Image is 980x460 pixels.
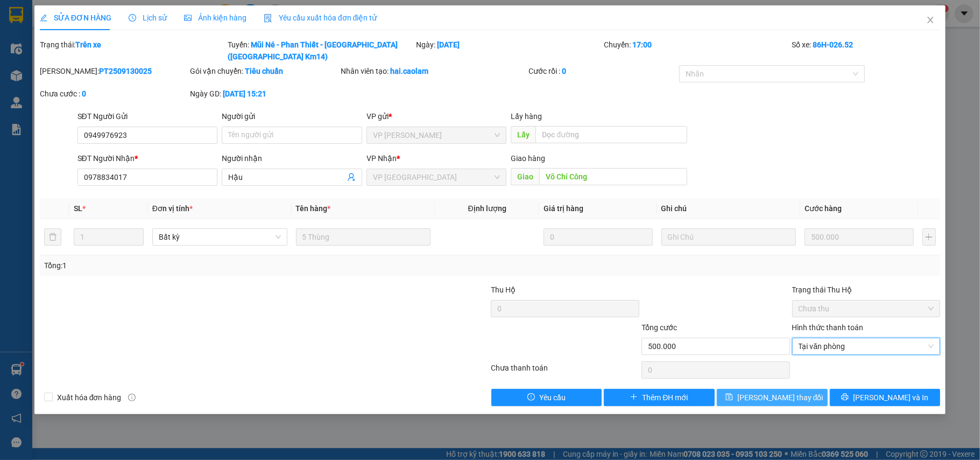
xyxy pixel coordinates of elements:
[853,392,928,403] span: [PERSON_NAME] và In
[129,13,167,22] span: Lịch sử
[468,204,506,213] span: Định lượng
[223,89,266,98] b: [DATE] 15:21
[347,173,356,182] span: user-add
[717,389,828,406] button: save[PERSON_NAME] thay đổi
[805,228,913,246] input: 0
[117,13,143,39] img: logo.jpg
[74,204,82,213] span: SL
[40,13,111,22] span: SỬA ĐƠN HÀNG
[90,51,148,65] li: (c) 2017
[791,39,942,62] div: Số xe:
[792,284,941,296] div: Trạng thái Thu Hộ
[75,40,101,49] b: Trên xe
[69,16,103,103] b: BIÊN NHẬN GỬI HÀNG HÓA
[657,198,801,219] th: Ghi chú
[528,65,677,77] div: Cước rồi :
[39,39,227,62] div: Trạng thái:
[264,14,272,23] img: icon
[90,41,148,50] b: [DOMAIN_NAME]
[40,65,188,77] div: [PERSON_NAME]:
[805,204,842,213] span: Cước hàng
[544,228,652,246] input: 0
[390,67,428,75] b: hai.caolam
[725,393,733,402] span: save
[511,112,542,121] span: Lấy hàng
[77,110,218,122] div: SĐT Người Gửi
[830,389,941,406] button: printer[PERSON_NAME] và In
[341,65,526,77] div: Nhân viên tạo:
[539,392,566,403] span: Yêu cầu
[415,39,603,62] div: Ngày:
[490,362,640,381] div: Chưa thanh toán
[99,67,152,75] b: PT2509130025
[527,393,535,402] span: exclamation-circle
[77,152,218,164] div: SĐT Người Nhận
[841,393,849,402] span: printer
[152,204,193,213] span: Đơn vị tính
[53,392,126,403] span: Xuất hóa đơn hàng
[437,40,460,49] b: [DATE]
[491,285,516,294] span: Thu Hộ
[926,16,935,24] span: close
[922,228,936,246] button: plus
[511,168,539,185] span: Giao
[491,389,602,406] button: exclamation-circleYêu cầu
[366,154,397,163] span: VP Nhận
[737,392,823,403] span: [PERSON_NAME] thay đổi
[373,127,500,143] span: VP Phan Thiết
[544,204,583,213] span: Giá trị hàng
[82,89,86,98] b: 0
[511,154,545,163] span: Giao hàng
[603,39,791,62] div: Chuyến:
[227,39,414,62] div: Tuyến:
[184,13,246,22] span: Ảnh kiện hàng
[40,88,188,100] div: Chưa cước :
[222,110,362,122] div: Người gửi
[129,14,136,22] span: clock-circle
[245,67,283,75] b: Tiêu chuẩn
[641,323,677,332] span: Tổng cước
[630,393,638,402] span: plus
[128,394,136,401] span: info-circle
[562,67,566,75] b: 0
[296,204,331,213] span: Tên hàng
[511,126,535,143] span: Lấy
[915,5,946,36] button: Close
[13,69,61,120] b: [PERSON_NAME]
[190,88,339,100] div: Ngày GD:
[264,13,377,22] span: Yêu cầu xuất hóa đơn điện tử
[184,14,192,22] span: picture
[642,392,688,403] span: Thêm ĐH mới
[792,323,864,332] label: Hình thức thanh toán
[44,228,61,246] button: delete
[799,301,934,317] span: Chưa thu
[799,338,934,354] span: Tại văn phòng
[44,260,379,271] div: Tổng: 1
[632,40,652,49] b: 17:00
[373,169,500,185] span: VP Sài Gòn
[159,229,281,245] span: Bất kỳ
[296,228,431,246] input: VD: Bàn, Ghế
[222,152,362,164] div: Người nhận
[190,65,339,77] div: Gói vận chuyển:
[604,389,715,406] button: plusThêm ĐH mới
[539,168,687,185] input: Dọc đường
[228,40,398,61] b: Mũi Né - Phan Thiết - [GEOGRAPHIC_DATA] ([GEOGRAPHIC_DATA] Km14)
[535,126,687,143] input: Dọc đường
[366,110,507,122] div: VP gửi
[661,228,796,246] input: Ghi Chú
[40,14,47,22] span: edit
[813,40,854,49] b: 86H-026.52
